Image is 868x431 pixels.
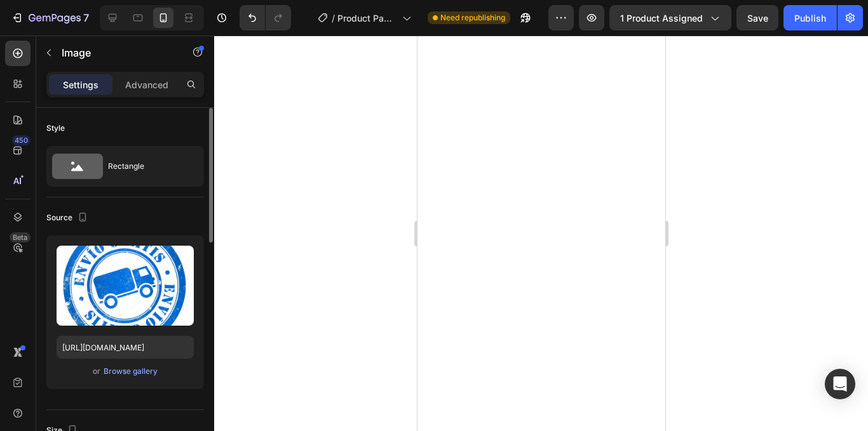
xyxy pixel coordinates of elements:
p: Advanced [125,78,168,91]
button: Publish [783,5,837,30]
p: Settings [63,78,98,91]
span: / [332,11,335,25]
div: Browse gallery [104,366,158,377]
img: preview-image [57,246,194,326]
div: Rectangle [108,152,186,181]
div: Publish [794,11,826,25]
span: Product Page - [DATE] 12:17:41 [337,11,397,25]
span: 1 product assigned [620,11,703,25]
p: Image [62,45,170,60]
iframe: Design area [417,36,665,431]
div: Source [46,209,90,227]
button: 1 product assigned [609,5,731,30]
span: Save [747,13,768,23]
span: or [93,364,100,379]
div: Undo/Redo [240,5,291,30]
span: Need republishing [440,12,505,23]
input: https://example.com/image.jpg [57,336,194,359]
button: 7 [5,5,95,30]
div: 450 [12,135,31,145]
div: Style [46,123,65,134]
button: Save [736,5,778,30]
div: Open Intercom Messenger [825,369,855,399]
button: Browse gallery [103,365,158,378]
div: Beta [10,232,31,242]
p: 7 [83,10,89,25]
